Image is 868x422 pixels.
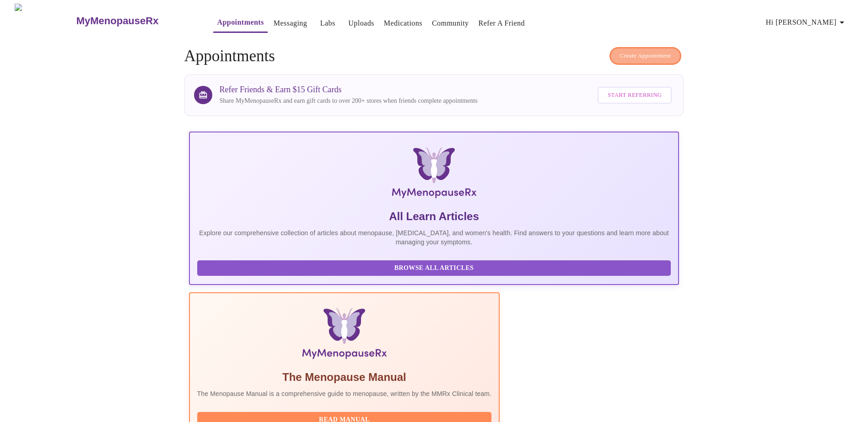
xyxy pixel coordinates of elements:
[762,13,851,32] button: Hi [PERSON_NAME]
[380,14,426,32] button: Medications
[197,370,492,385] h5: The Menopause Manual
[213,13,267,33] button: Appointments
[197,264,674,271] a: Browse All Articles
[345,14,378,32] button: Uploads
[197,228,671,247] p: Explore our comprehensive collection of articles about menopause, [MEDICAL_DATA], and women's hea...
[313,14,342,32] button: Labs
[206,263,662,274] span: Browse All Articles
[384,17,422,30] a: Medications
[620,51,671,61] span: Create Appointment
[609,47,682,65] button: Create Appointment
[766,16,847,29] span: Hi [PERSON_NAME]
[197,260,671,276] button: Browse All Articles
[479,17,525,30] a: Refer a Friend
[197,389,492,398] p: The Menopause Manual is a comprehensive guide to menopause, written by the MMRx Clinical team.
[220,96,478,105] p: Share MyMenopauseRx and earn gift cards to over 200+ stores when friends complete appointments
[428,14,473,32] button: Community
[595,82,674,108] a: Start Referring
[15,4,75,38] img: MyMenopauseRx Logo
[270,14,311,32] button: Messaging
[320,17,335,30] a: Labs
[271,147,598,202] img: MyMenopauseRx Logo
[608,90,662,100] span: Start Referring
[274,17,307,30] a: Messaging
[598,87,672,104] button: Start Referring
[76,15,159,27] h3: MyMenopauseRx
[244,308,445,363] img: Menopause Manual
[184,47,684,65] h4: Appointments
[197,209,671,224] h5: All Learn Articles
[475,14,529,32] button: Refer a Friend
[348,17,374,30] a: Uploads
[220,85,478,95] h3: Refer Friends & Earn $15 Gift Cards
[217,16,264,29] a: Appointments
[75,5,195,37] a: MyMenopauseRx
[432,17,469,30] a: Community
